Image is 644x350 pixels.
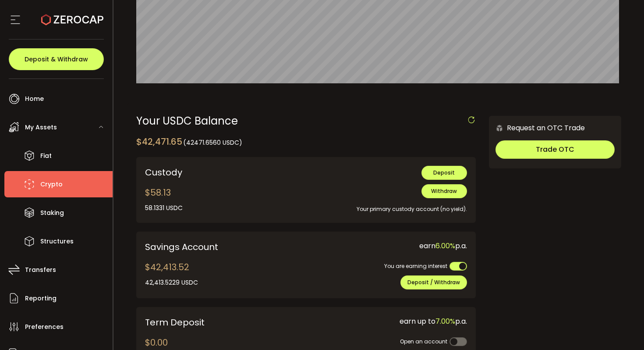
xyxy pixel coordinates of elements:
div: Custody [145,166,274,179]
img: 6nGpN7MZ9FLuBP83NiajKbTRY4UzlzQtBKtCrLLspmCkSvCZHBKvY3NxgQaT5JnOQREvtQ257bXeeSTueZfAPizblJ+Fe8JwA... [495,124,503,132]
div: Your USDC Balance [136,116,476,126]
button: Deposit / Withdraw [400,275,467,289]
span: My Assets [25,121,57,134]
span: Open an account [400,338,447,345]
span: You are earning interest [384,262,447,270]
div: $42,471.65 [136,135,242,148]
span: Transfers [25,264,56,276]
div: $42,413.52 [145,261,198,287]
span: Fiat [40,150,52,162]
div: Your primary custody account (no yield). [287,198,467,214]
span: Home [25,93,44,105]
span: Withdraw [431,187,457,195]
span: Deposit & Withdraw [25,56,88,62]
div: Term Deposit [145,316,274,329]
iframe: Chat Widget [600,308,644,350]
span: Preferences [25,321,64,333]
span: Staking [40,207,64,219]
span: Reporting [25,292,57,305]
div: 58.1331 USDC [145,204,183,213]
button: Deposit & Withdraw [9,48,104,70]
button: Deposit [421,166,467,180]
span: earn up to p.a. [400,316,467,326]
span: Crypto [40,178,63,191]
span: Trade OTC [536,144,574,154]
span: (42471.6560 USDC) [183,138,242,147]
div: $58.13 [145,186,183,213]
span: 7.00% [435,316,455,326]
button: Withdraw [421,184,467,198]
div: Savings Account [145,240,300,254]
span: Deposit [433,169,455,176]
span: earn p.a. [419,241,467,251]
span: Structures [40,235,74,248]
div: 42,413.5229 USDC [145,278,198,287]
div: Request an OTC Trade [489,122,585,133]
span: Deposit / Withdraw [407,279,460,286]
span: 6.00% [435,241,455,251]
button: Trade OTC [495,140,615,159]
